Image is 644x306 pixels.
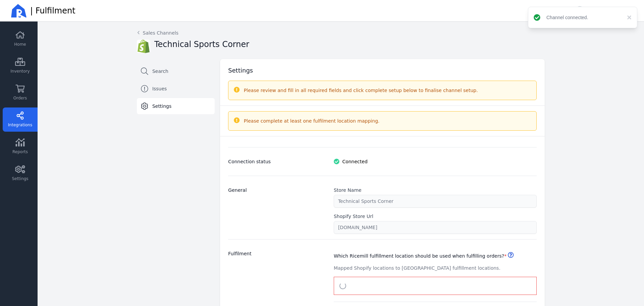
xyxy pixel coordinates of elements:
span: Inventory [10,69,30,74]
span: Orders [13,95,27,101]
input: e.g. My Shopify Store [334,195,536,207]
button: [PERSON_NAME] [573,3,636,18]
a: Search [137,63,215,79]
label: Store Name [334,187,362,193]
div: Channel connected. [546,14,624,21]
a: Sales Channels [137,30,178,36]
img: SHOPIFY [137,40,150,53]
h2: Technical Sports Corner [154,39,249,50]
span: Settings [152,103,171,110]
a: Helpdesk [506,252,515,260]
span: Issues [152,85,167,92]
img: Ricemill Logo [11,3,27,19]
span: Reports [12,149,28,155]
span: Connected [339,158,370,165]
h3: Connection status [228,158,326,165]
a: Settings [137,98,215,114]
p: Which Ricemill fulfillment location should be used when fulfilling orders? [334,252,515,259]
span: Home [14,42,26,47]
span: | Fulfilment [30,5,75,16]
span: Search [152,68,168,75]
label: Shopify Store Url [334,213,373,220]
a: Issues [137,81,215,97]
h3: General [228,187,326,193]
span: Mapped Shopify locations to [GEOGRAPHIC_DATA] fulfillment locations. [334,265,500,271]
div: Please review and fill in all required fields and click complete setup below to finalise channel ... [244,86,531,94]
input: e.g. https://my-shopify-store.myshopify.com [334,221,536,233]
h2: Settings [228,66,253,75]
div: Please complete at least one fulfilment location mapping. [244,117,531,125]
a: Helpdesk [546,6,555,15]
span: Settings [12,176,28,181]
button: close [624,13,632,21]
div: General [334,181,537,234]
h3: Fulfilment [228,250,326,257]
span: Integrations [8,122,32,128]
